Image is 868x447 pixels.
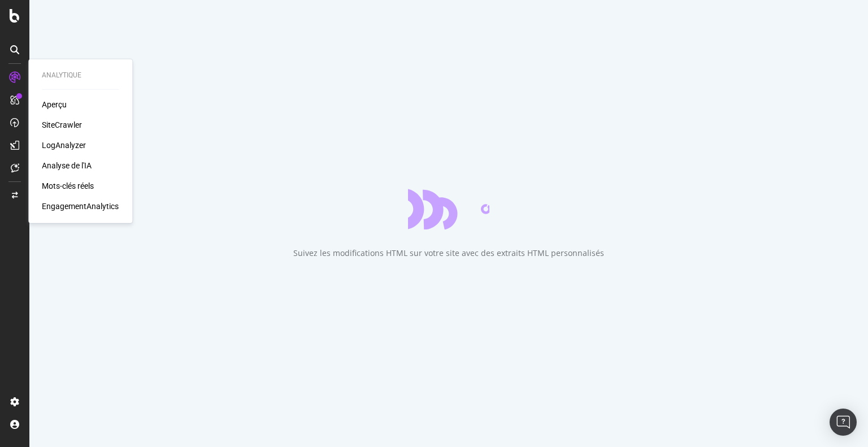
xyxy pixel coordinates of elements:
a: SiteCrawler [42,119,82,131]
a: Aperçu [42,99,67,110]
div: Ouvrir Intercom Messenger [830,409,857,436]
a: Mots-clés réels [42,180,94,192]
font: LogAnalyzer [42,141,86,150]
font: SiteCrawler [42,120,82,129]
font: Mots-clés réels [42,181,94,190]
a: LogAnalyzer [42,140,86,151]
font: Analytique [42,71,81,79]
div: animation [408,189,489,229]
a: EngagementAnalytics [42,201,119,212]
font: Analyse de l'IA [42,161,92,170]
a: Analyse de l'IA [42,160,92,171]
font: Aperçu [42,100,67,109]
font: EngagementAnalytics [42,202,119,211]
font: Suivez les modifications HTML sur votre site avec des extraits HTML personnalisés [293,248,604,258]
